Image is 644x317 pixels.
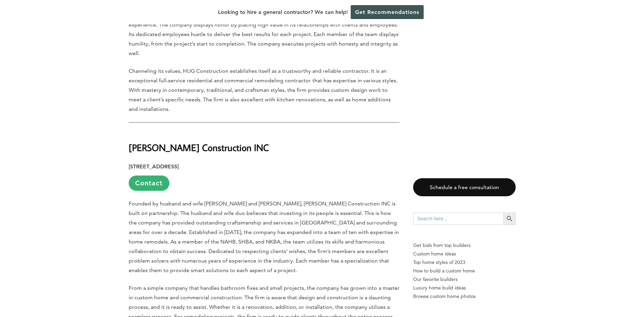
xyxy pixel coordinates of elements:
a: Contact [129,176,169,191]
p: Channeling its values, HUG Construction establishes itself as a trustworthy and reliable contract... [129,66,400,114]
a: Top home styles of 2023 [413,258,516,267]
svg: Search [506,215,513,222]
a: Browse custom home photos [413,292,516,301]
strong: [STREET_ADDRESS] [129,163,179,170]
iframe: Drift Widget Chat Controller [514,268,636,309]
a: Custom home ideas [413,250,516,258]
a: Schedule a free consultation [413,178,516,196]
a: Our favorite builders [413,275,516,284]
a: How to build a custom home [413,267,516,275]
strong: [PERSON_NAME] Construction INC [129,141,269,153]
p: Get bids from top builders [413,241,516,250]
input: Search here... [413,213,503,225]
a: Luxury home build ideas [413,284,516,292]
p: Founded by husband and wife [PERSON_NAME] and [PERSON_NAME], [PERSON_NAME] Construction INC is bu... [129,199,400,275]
a: Get Recommendations [351,5,424,19]
p: HUG Construction’s values are represented by 4Hs: honesty, humility, honor, and hustle. With eigh... [129,1,400,58]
